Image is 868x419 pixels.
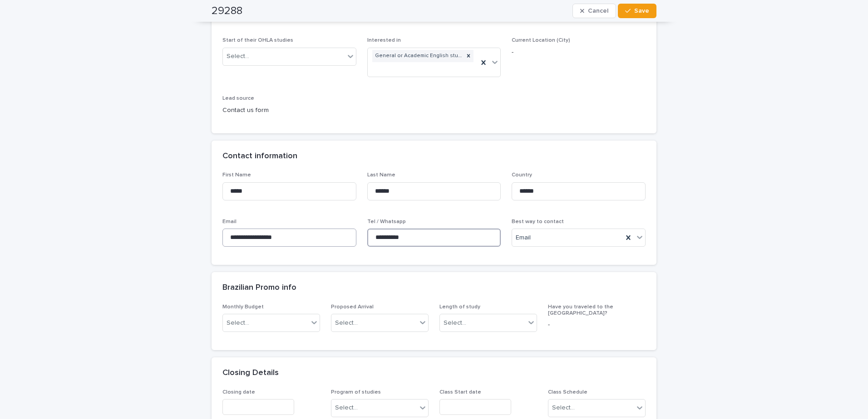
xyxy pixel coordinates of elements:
[439,390,481,395] span: Class Start date
[548,390,587,395] span: Class Schedule
[222,283,296,293] h2: Brazilian Promo info
[222,390,255,395] span: Closing date
[331,304,374,310] span: Proposed Arrival
[222,219,237,224] span: Email
[588,8,608,14] span: Cancel
[512,48,646,57] p: -
[367,219,406,224] span: Tel / Whatsapp
[548,304,613,316] span: Have you traveled to the [GEOGRAPHIC_DATA]?
[227,52,249,61] div: Select...
[512,172,532,178] span: Country
[222,172,251,178] span: First Name
[222,96,254,101] span: Lead source
[222,38,293,43] span: Start of their OHLA studies
[222,368,279,378] h2: Closing Details
[516,233,531,243] span: Email
[372,50,464,62] div: General or Academic English studies
[512,219,564,224] span: Best way to contact
[222,304,264,310] span: Monthly Budget
[512,38,570,43] span: Current Location (City)
[439,304,480,310] span: Length of study
[227,318,249,328] div: Select...
[222,151,297,161] h2: Contact information
[572,4,616,18] button: Cancel
[331,390,381,395] span: Program of studies
[335,403,358,413] div: Select...
[444,318,466,328] div: Select...
[212,5,242,18] h2: 29288
[222,106,356,115] p: Contact us form
[367,172,395,178] span: Last Name
[367,38,401,43] span: Interested in
[335,318,358,328] div: Select...
[634,8,649,14] span: Save
[552,403,575,413] div: Select...
[548,320,646,330] p: -
[618,4,656,18] button: Save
